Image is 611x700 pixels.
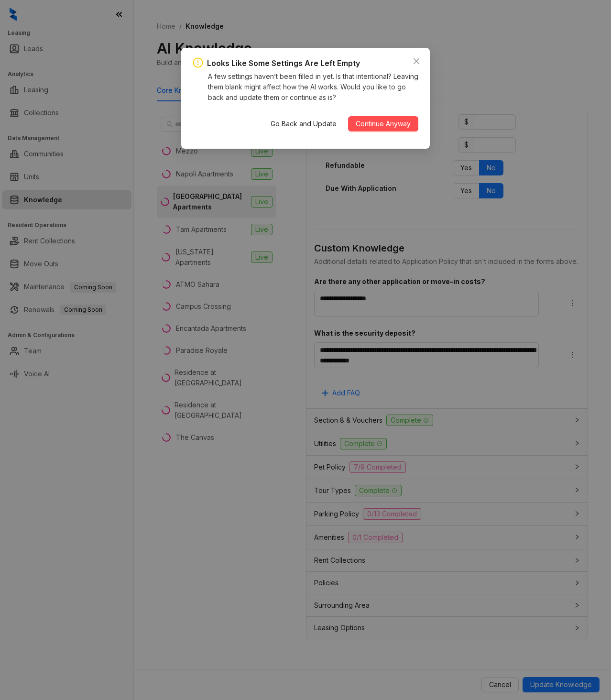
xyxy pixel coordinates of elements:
button: Go Back and Update [263,116,344,131]
div: Looks Like Some Settings Are Left Empty [207,57,360,69]
button: Close [409,54,424,69]
span: close [413,57,420,65]
div: A few settings haven’t been filled in yet. Is that intentional? Leaving them blank might affect h... [208,71,418,103]
button: Continue Anyway [348,116,418,131]
span: Continue Anyway [356,119,411,129]
span: Go Back and Update [271,119,337,129]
